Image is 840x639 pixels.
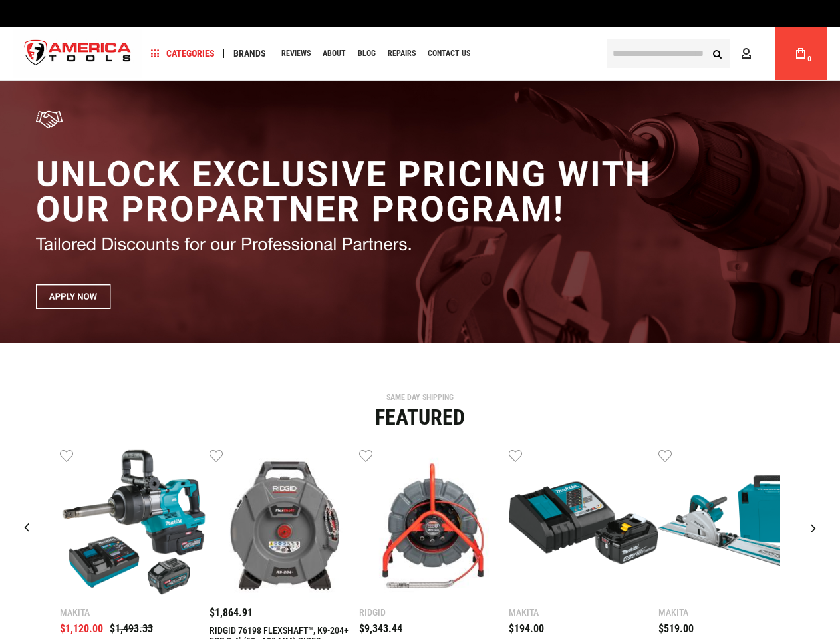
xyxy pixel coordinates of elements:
a: MAKITA BL1840BDC1 18V LXT® LITHIUM-ION BATTERY AND CHARGER STARTER PACK, BL1840B, DC18RC (4.0AH) [509,448,658,601]
span: Reviews [281,49,311,57]
div: Ridgid [359,608,509,617]
span: Contact Us [428,49,470,57]
span: Repairs [388,49,416,57]
a: Reviews [275,45,317,63]
span: About [323,49,346,57]
div: Featured [10,407,830,428]
a: About [317,45,352,63]
div: Makita [658,608,808,617]
span: $1,493.33 [110,622,153,635]
a: 0 [788,27,813,80]
div: Makita [509,608,658,617]
span: $194.00 [509,622,544,635]
button: Search [704,41,730,66]
span: $9,343.44 [359,622,402,635]
a: Makita GWT10T 40V max XGT® Brushless Cordless 4‑Sp. High‑Torque 1" Sq. Drive D‑Handle Extended An... [60,448,210,601]
div: Makita [60,608,210,617]
img: RIDGID 76198 FLEXSHAFT™, K9-204+ FOR 2-4 [210,448,359,598]
span: Brands [233,49,266,58]
a: Blog [352,45,382,63]
span: $1,120.00 [60,622,103,635]
a: Brands [227,45,272,63]
img: America Tools [13,29,142,79]
a: Categories [145,45,221,63]
span: $1,864.91 [210,606,253,619]
a: store logo [13,29,142,79]
span: Categories [151,49,215,58]
a: Contact Us [422,45,476,63]
a: RIDGID 76198 FLEXSHAFT™, K9-204+ FOR 2-4 [210,448,359,601]
a: MAKITA SP6000J1 6-1/2" PLUNGE CIRCULAR SAW, 55" GUIDE RAIL, 12 AMP, ELECTRIC BRAKE, CASE [658,448,808,601]
a: RIDGID 76883 SEESNAKE® MINI PRO [359,448,509,601]
img: MAKITA SP6000J1 6-1/2" PLUNGE CIRCULAR SAW, 55" GUIDE RAIL, 12 AMP, ELECTRIC BRAKE, CASE [658,448,808,598]
span: Blog [358,49,376,57]
span: $519.00 [658,622,694,635]
img: Makita GWT10T 40V max XGT® Brushless Cordless 4‑Sp. High‑Torque 1" Sq. Drive D‑Handle Extended An... [60,448,210,598]
a: Repairs [382,45,422,63]
img: MAKITA BL1840BDC1 18V LXT® LITHIUM-ION BATTERY AND CHARGER STARTER PACK, BL1840B, DC18RC (4.0AH) [509,448,658,598]
span: 0 [807,55,811,63]
div: SAME DAY SHIPPING [10,393,830,401]
img: RIDGID 76883 SEESNAKE® MINI PRO [359,448,509,598]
